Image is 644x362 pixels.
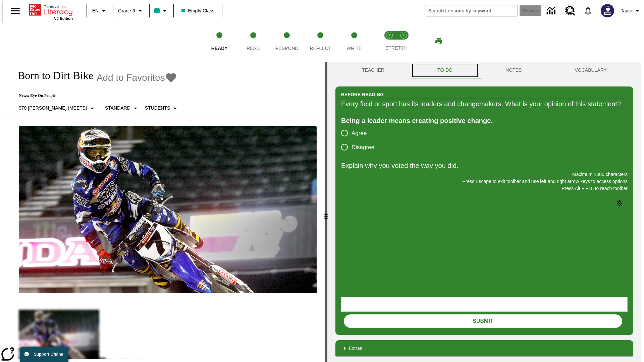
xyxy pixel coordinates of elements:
[325,62,327,362] div: Press Enter or Spacebar and then press right and left arrow keys to move the slider
[152,5,171,17] button: Class color is teal. Change class color
[275,46,298,51] span: Respond
[335,62,633,78] div: Instructional Panel Tabs
[380,23,399,60] button: Stretch Read step 1 of 2
[5,1,25,21] button: Open side menu
[352,129,367,138] span: Agree
[341,126,380,154] div: poll
[346,46,362,51] span: Write
[341,178,628,185] p: Press Escape to exit toolbar and use left and right arrow keys to access options
[341,91,384,98] h2: Before Reading
[89,5,111,17] button: Language: EN, Select a language
[54,16,73,20] span: NJ Edition
[145,105,170,112] p: Students
[411,62,479,78] button: TO-DO
[618,5,644,17] button: Profile/Settings
[341,185,628,192] p: Press Alt + F10 to reach toolbar
[97,72,177,83] button: Add to Favorites - Born to Dirt Bike
[19,126,317,294] img: Motocross racer James Stewart flies through the air on his dirt bike.
[428,35,449,47] button: Print
[267,23,306,60] button: Respond step 3 of 5
[341,160,628,171] p: Explain why you voted the way you did.
[118,7,135,14] span: Grade 6
[327,62,641,362] div: activity
[11,69,93,82] h1: Born to Dirt Bike
[211,46,228,51] span: Ready
[29,2,73,20] div: Home
[341,171,628,178] p: Maximum 1000 characters
[247,46,260,51] span: Read
[601,4,614,17] img: Avatar
[611,195,628,212] button: Click to activate and allow voice recognition
[92,7,99,14] span: EN
[310,46,331,51] span: Reflect
[579,2,597,19] a: Notifications
[200,23,239,60] button: Ready step 1 of 5
[341,115,628,126] div: Being a leader means creating positive change.
[597,2,618,19] button: Select a new avatar
[335,23,374,60] button: Write step 5 of 5
[388,34,390,37] text: 1
[142,102,182,114] button: Select Student
[543,2,561,20] a: Data Center
[621,7,632,14] span: Tauto
[341,99,628,109] div: Every field or sport has its leaders and changemakers. What is your opinion of this statement?
[3,5,98,11] body: Explain why you voted the way you did. Maximum 1000 characters Press Alt + F10 to reach toolbar P...
[20,347,68,362] button: Support Offline
[335,340,633,356] div: Extras
[97,72,165,83] span: Add to Favorites
[349,345,362,352] p: Extras
[301,23,340,60] button: Reflect step 4 of 5
[34,352,63,357] span: Support Offline
[344,314,622,328] button: Submit
[479,62,548,78] button: NOTES
[425,5,518,16] input: search field
[548,62,633,78] button: VOCABULARY
[385,45,408,51] span: STRETCH
[115,5,147,17] button: Grade: Grade 6, Select a grade
[105,105,130,112] p: Standard
[335,62,411,78] button: Teacher
[19,105,87,112] p: 970 [PERSON_NAME] (Meets)
[394,23,413,60] button: Stretch Respond step 2 of 2
[181,7,215,14] span: Empty Class
[561,2,579,20] a: Resource Center, Will open in new tab
[102,102,142,114] button: Scaffolds, Standard
[233,23,272,60] button: Read step 2 of 5
[3,62,325,359] div: reading
[11,93,182,98] p: News: Eye On People
[16,102,99,114] button: Select Lexile, 970 Lexile (Meets)
[402,34,404,37] text: 2
[352,143,374,152] span: Disagree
